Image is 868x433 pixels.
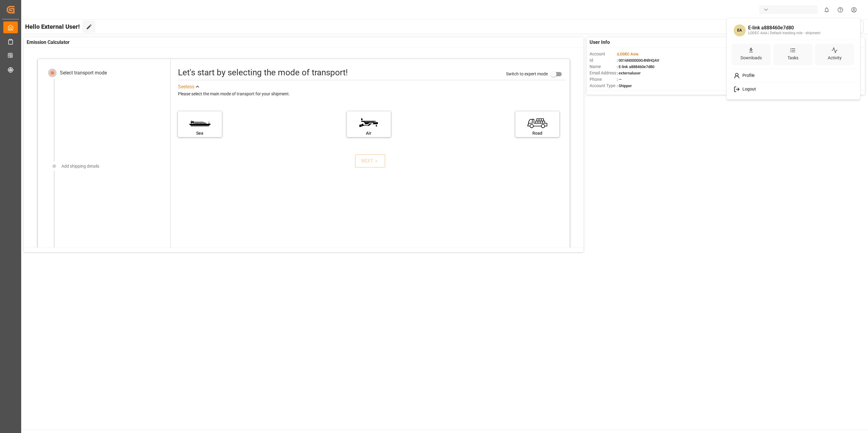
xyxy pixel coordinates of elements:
div: NEXT [361,157,380,165]
span: Id [590,57,617,64]
span: Profile [740,73,755,78]
span: : E-link a888460e7d80 [617,64,654,69]
span: Switch to expert mode [506,71,548,76]
div: E-link a888460e7d80 [748,25,820,31]
div: See less [178,83,194,90]
span: LODEC Asia [618,52,638,56]
div: Air [350,130,388,136]
div: Tasks [786,53,800,62]
div: Activity [827,53,843,62]
span: : 0016N00000G4NlHQAV [617,58,659,63]
button: Help Center [833,3,847,17]
div: Select transport mode [60,69,107,77]
div: Sea [181,130,219,136]
span: Account Type [590,83,617,89]
span: EA [734,24,746,36]
span: Email Address [590,70,617,76]
span: User Info [590,39,610,46]
span: Account [590,51,617,57]
span: Logout [740,87,756,92]
span: : externaluser [617,71,641,75]
div: Please select the main mode of transport for your shipment. [178,90,565,98]
div: Downloads [739,53,763,62]
button: show 0 new notifications [820,3,833,17]
span: : Shipper [617,84,632,88]
span: Hello External User! [25,21,80,32]
div: Road [518,130,556,136]
span: : [617,52,638,56]
div: Add shipping details [61,163,99,169]
div: Let's start by selecting the mode of transport! [178,66,348,79]
span: Phone [590,76,617,83]
span: : — [617,77,622,82]
span: Emission Calculator [27,39,70,46]
div: LODEC Asia | Default tracking role - shipment [748,30,820,36]
span: Name [590,64,617,70]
